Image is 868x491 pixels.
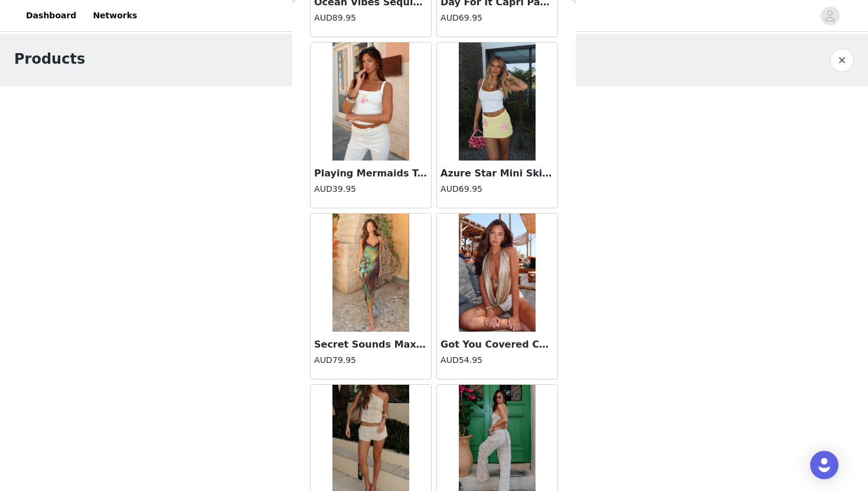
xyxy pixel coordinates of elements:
[19,2,83,29] a: Dashboard
[459,42,536,161] img: Azure Star Mini Skirt Lemon
[459,214,536,332] img: Got You Covered Cowl Neck Top Gold
[332,214,409,332] img: Secret Sounds Maxi Dress Butterfly Dreams
[824,6,836,25] div: avatar
[314,183,428,195] h4: AUD39.95
[440,12,554,24] h4: AUD69.95
[314,354,428,366] h4: AUD79.95
[86,2,144,29] a: Networks
[314,166,428,181] h3: Playing Mermaids Tank Top White
[332,42,409,161] img: Playing Mermaids Tank Top White
[440,338,554,352] h3: Got You Covered Cowl Neck Top Gold
[810,451,838,479] div: Open Intercom Messenger
[440,354,554,366] h4: AUD54.95
[14,48,85,70] h1: Products
[314,338,428,352] h3: Secret Sounds Maxi Dress Butterfly Dreams
[314,12,428,24] h4: AUD89.95
[440,183,554,195] h4: AUD69.95
[440,166,554,181] h3: Azure Star Mini Skirt Lemon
